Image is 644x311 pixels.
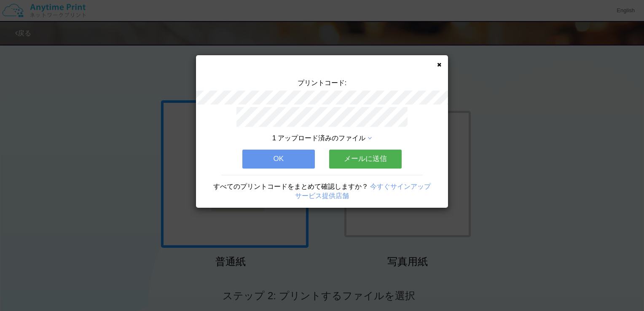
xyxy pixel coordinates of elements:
[213,183,368,190] span: すべてのプリントコードをまとめて確認しますか？
[272,134,365,142] span: 1 アップロード済みのファイル
[298,79,346,86] span: プリントコード:
[329,150,402,168] button: メールに送信
[242,150,315,168] button: OK
[295,192,349,199] a: サービス提供店舗
[370,183,431,190] a: 今すぐサインアップ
